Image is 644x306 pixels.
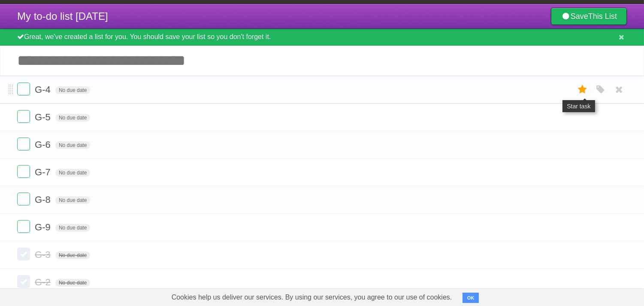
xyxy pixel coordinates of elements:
label: Done [17,138,30,150]
span: G-2 [35,277,53,288]
span: No due date [55,224,90,232]
label: Done [17,110,30,123]
span: No due date [55,86,90,94]
span: No due date [55,251,90,259]
a: SaveThis List [551,8,627,25]
label: Done [17,193,30,205]
b: This List [588,12,617,21]
span: G-7 [35,167,53,177]
span: G-8 [35,194,53,205]
span: Cookies help us deliver our services. By using our services, you agree to our use of cookies. [163,289,461,306]
span: G-9 [35,222,53,233]
span: G-3 [35,249,53,260]
span: No due date [55,169,90,177]
button: OK [463,293,479,303]
label: Done [17,83,30,95]
span: My to-do list [DATE] [17,10,108,22]
label: Done [17,165,30,178]
span: No due date [55,279,90,287]
span: No due date [55,196,90,204]
span: G-5 [35,112,53,122]
span: G-6 [35,139,53,150]
span: No due date [55,141,90,149]
label: Done [17,275,30,288]
label: Done [17,248,30,260]
span: No due date [55,114,90,122]
span: G-4 [35,84,53,95]
label: Star task [574,83,591,97]
label: Done [17,220,30,233]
